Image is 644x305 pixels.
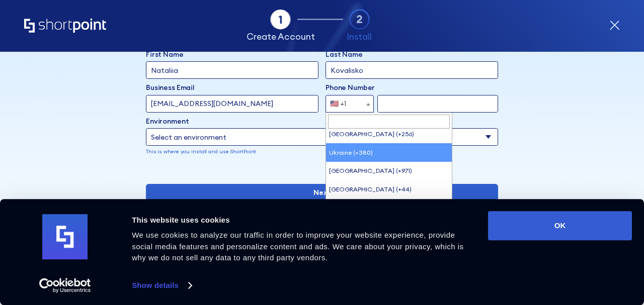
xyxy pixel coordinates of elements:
[21,278,109,293] a: Usercentrics Cookiebot - opens in a new window
[132,278,191,293] a: Show details
[132,231,463,262] span: We use cookies to analyze our traffic in order to improve your website experience, provide social...
[326,180,452,199] li: [GEOGRAPHIC_DATA] (+44)
[326,143,452,162] li: Ukraine (+380)
[132,214,476,226] div: This website uses cookies
[328,115,450,129] input: Search
[326,162,452,180] li: [GEOGRAPHIC_DATA] (+971)
[488,211,632,240] button: OK
[42,215,88,260] img: logo
[326,125,452,144] li: [GEOGRAPHIC_DATA] (+256)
